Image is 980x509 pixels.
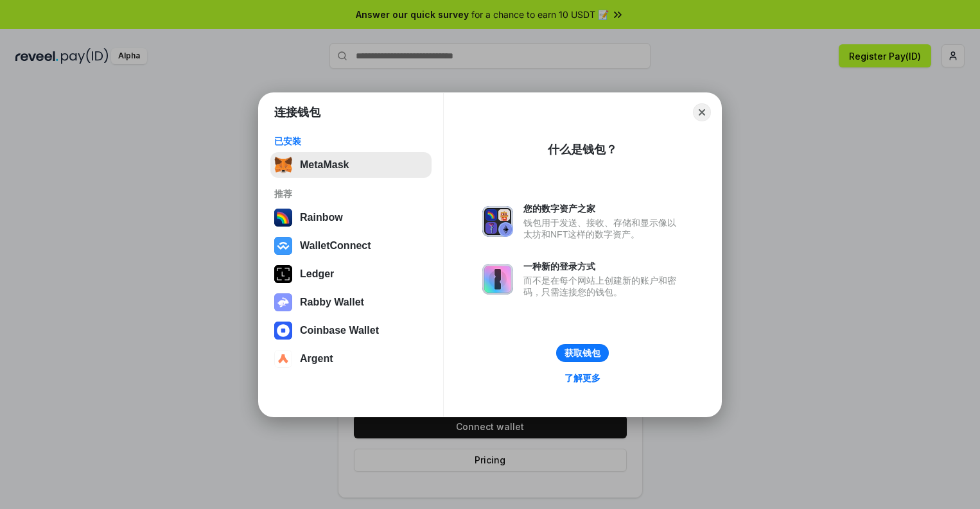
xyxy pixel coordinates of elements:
div: WalletConnect [300,240,371,252]
div: 已安装 [274,135,428,147]
img: svg+xml,%3Csvg%20width%3D%22120%22%20height%3D%22120%22%20viewBox%3D%220%200%20120%20120%22%20fil... [274,209,292,227]
div: Coinbase Wallet [300,325,379,336]
div: 了解更多 [564,372,600,384]
button: 获取钱包 [556,344,609,362]
button: Close [693,103,711,121]
div: 而不是在每个网站上创建新的账户和密码，只需连接您的钱包。 [523,275,683,298]
img: svg+xml,%3Csvg%20xmlns%3D%22http%3A%2F%2Fwww.w3.org%2F2000%2Fsvg%22%20width%3D%2228%22%20height%3... [274,265,292,283]
div: 一种新的登录方式 [523,261,683,272]
button: Ledger [270,261,432,287]
img: svg+xml,%3Csvg%20xmlns%3D%22http%3A%2F%2Fwww.w3.org%2F2000%2Fsvg%22%20fill%3D%22none%22%20viewBox... [482,264,513,295]
div: Ledger [300,268,334,280]
img: svg+xml,%3Csvg%20width%3D%2228%22%20height%3D%2228%22%20viewBox%3D%220%200%2028%2028%22%20fill%3D... [274,350,292,368]
div: MetaMask [300,159,349,171]
img: svg+xml,%3Csvg%20width%3D%2228%22%20height%3D%2228%22%20viewBox%3D%220%200%2028%2028%22%20fill%3D... [274,237,292,255]
div: 推荐 [274,188,428,200]
div: 什么是钱包？ [548,142,617,157]
a: 了解更多 [557,370,608,386]
div: Rainbow [300,212,343,223]
img: svg+xml,%3Csvg%20fill%3D%22none%22%20height%3D%2233%22%20viewBox%3D%220%200%2035%2033%22%20width%... [274,156,292,174]
button: Rainbow [270,205,432,230]
div: 钱包用于发送、接收、存储和显示像以太坊和NFT这样的数字资产。 [523,217,683,240]
img: svg+xml,%3Csvg%20xmlns%3D%22http%3A%2F%2Fwww.w3.org%2F2000%2Fsvg%22%20fill%3D%22none%22%20viewBox... [274,293,292,311]
button: Coinbase Wallet [270,318,432,343]
div: Rabby Wallet [300,297,364,308]
button: Argent [270,346,432,372]
h1: 连接钱包 [274,105,320,120]
button: MetaMask [270,152,432,178]
div: Argent [300,353,333,365]
div: 获取钱包 [564,347,600,359]
img: svg+xml,%3Csvg%20xmlns%3D%22http%3A%2F%2Fwww.w3.org%2F2000%2Fsvg%22%20fill%3D%22none%22%20viewBox... [482,206,513,237]
img: svg+xml,%3Csvg%20width%3D%2228%22%20height%3D%2228%22%20viewBox%3D%220%200%2028%2028%22%20fill%3D... [274,322,292,340]
div: 您的数字资产之家 [523,203,683,214]
button: WalletConnect [270,233,432,259]
button: Rabby Wallet [270,289,432,315]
